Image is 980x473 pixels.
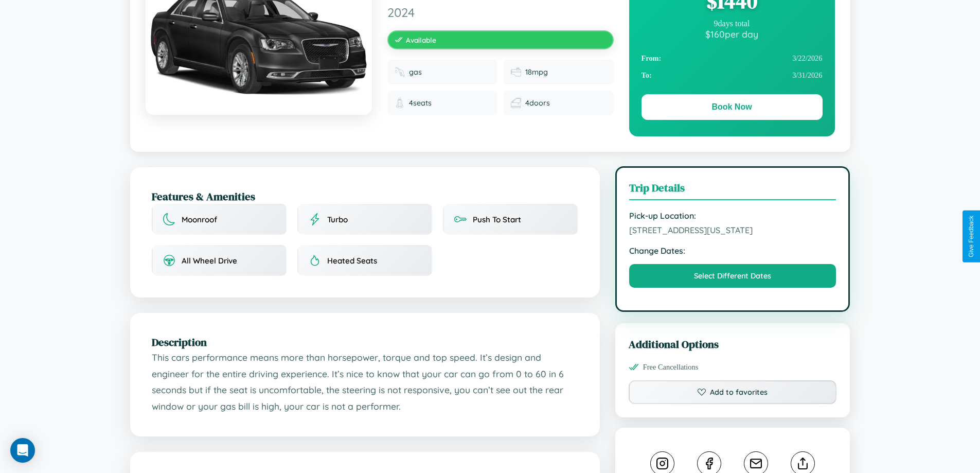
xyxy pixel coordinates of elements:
[642,19,823,28] div: 9 days total
[409,67,422,77] span: gas
[152,335,578,349] h2: Description
[629,246,836,256] strong: Change Dates:
[152,349,578,415] p: This cars performance means more than horsepower, torque and top speed. It’s design and engineer ...
[182,256,237,266] span: All Wheel Drive
[642,50,823,67] div: 3 / 22 / 2026
[629,337,837,352] h3: Additional Options
[511,98,521,108] img: Doors
[642,28,823,40] div: $ 160 per day
[327,215,348,224] span: Turbo
[642,67,823,84] div: 3 / 31 / 2026
[406,36,436,44] span: Available
[525,98,550,108] span: 4 doors
[387,5,614,20] span: 2024
[629,264,836,288] button: Select Different Dates
[629,180,836,200] h3: Trip Details
[525,67,548,77] span: 18 mpg
[629,211,836,221] strong: Pick-up Location:
[395,98,405,108] img: Seats
[182,215,217,224] span: Moonroof
[511,67,521,77] img: Fuel efficiency
[395,67,405,77] img: Fuel type
[968,216,975,257] div: Give Feedback
[629,380,837,404] button: Add to favorites
[642,94,823,120] button: Book Now
[473,215,521,224] span: Push To Start
[642,54,662,63] strong: From:
[643,363,699,372] span: Free Cancellations
[642,71,652,80] strong: To:
[10,438,35,463] div: Open Intercom Messenger
[152,189,578,204] h2: Features & Amenities
[409,98,432,108] span: 4 seats
[629,225,836,235] span: [STREET_ADDRESS][US_STATE]
[327,256,377,266] span: Heated Seats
